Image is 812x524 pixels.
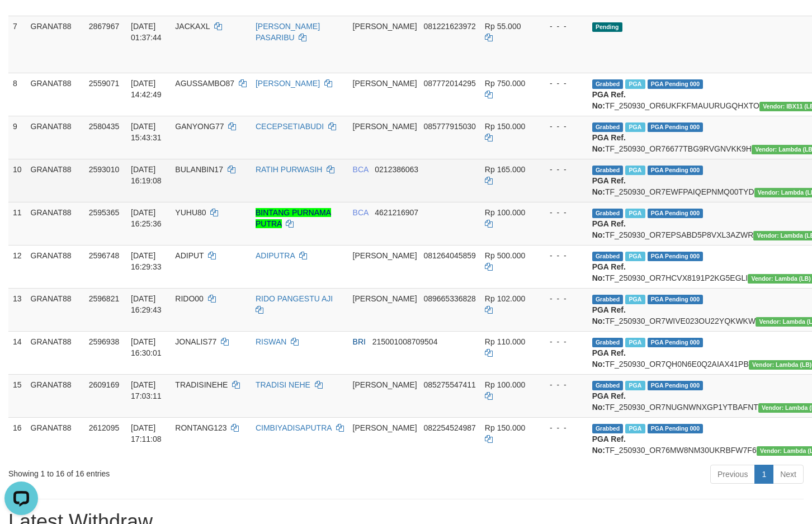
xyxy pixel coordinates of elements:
[648,381,704,390] span: PGA Pending
[485,79,525,88] span: Rp 750.000
[375,208,418,217] span: Copy 4621216907 to clipboard
[89,423,120,432] span: 2612095
[175,294,204,303] span: RIDO00
[4,4,38,38] button: Open LiveChat chat widget
[541,78,583,89] div: - - -
[648,295,704,304] span: PGA Pending
[648,209,704,218] span: PGA Pending
[592,252,624,261] span: Grabbed
[89,22,120,31] span: 2867967
[592,381,624,390] span: Grabbed
[541,121,583,132] div: - - -
[541,422,583,433] div: - - -
[485,208,525,217] span: Rp 100.000
[592,176,626,196] b: PGA Ref. No:
[592,435,626,455] b: PGA Ref. No:
[26,331,84,374] td: GRANAT88
[485,337,525,346] span: Rp 110.000
[256,294,333,303] a: RIDO PANGESTU AJI
[131,294,162,314] span: [DATE] 16:29:43
[8,331,26,374] td: 14
[256,251,295,260] a: ADIPUTRA
[131,122,162,142] span: [DATE] 15:43:31
[592,348,626,369] b: PGA Ref. No:
[648,166,704,175] span: PGA Pending
[256,79,320,88] a: [PERSON_NAME]
[256,423,332,432] a: CIMBIYADISAPUTRA
[353,337,366,346] span: BRI
[541,207,583,218] div: - - -
[26,374,84,417] td: GRANAT88
[26,245,84,288] td: GRANAT88
[625,424,645,433] span: Marked by bgndedek
[175,208,206,217] span: YUHU80
[175,251,204,260] span: ADIPUT
[592,90,626,110] b: PGA Ref. No:
[89,122,120,131] span: 2580435
[256,337,286,346] a: RISWAN
[353,380,417,389] span: [PERSON_NAME]
[353,208,369,217] span: BCA
[89,251,120,260] span: 2596748
[89,337,120,346] span: 2596938
[423,380,475,389] span: Copy 085275547411 to clipboard
[131,380,162,400] span: [DATE] 17:03:11
[592,305,626,325] b: PGA Ref. No:
[541,164,583,175] div: - - -
[131,22,162,42] span: [DATE] 01:37:44
[485,165,525,174] span: Rp 165.000
[485,122,525,131] span: Rp 150.000
[592,166,624,175] span: Grabbed
[256,208,331,228] a: BINTANG PURNAMA PUTRA
[541,379,583,390] div: - - -
[131,79,162,99] span: [DATE] 14:42:49
[89,208,120,217] span: 2595365
[375,165,418,174] span: Copy 0212386063 to clipboard
[175,122,224,131] span: GANYONG77
[131,165,162,185] span: [DATE] 16:19:08
[710,465,755,484] a: Previous
[592,262,626,282] b: PGA Ref. No:
[256,380,310,389] a: TRADISI NEHE
[592,391,626,412] b: PGA Ref. No:
[648,424,704,433] span: PGA Pending
[754,465,773,484] a: 1
[625,295,645,304] span: Marked by bgndedek
[8,245,26,288] td: 12
[648,122,704,132] span: PGA Pending
[8,288,26,331] td: 13
[423,22,475,31] span: Copy 081221623972 to clipboard
[8,374,26,417] td: 15
[541,293,583,304] div: - - -
[353,251,417,260] span: [PERSON_NAME]
[648,338,704,347] span: PGA Pending
[89,294,120,303] span: 2596821
[773,465,804,484] a: Next
[8,464,330,479] div: Showing 1 to 16 of 16 entries
[353,165,369,174] span: BCA
[26,288,84,331] td: GRANAT88
[592,22,622,32] span: Pending
[26,159,84,202] td: GRANAT88
[423,294,475,303] span: Copy 089665336828 to clipboard
[353,22,417,31] span: [PERSON_NAME]
[423,79,475,88] span: Copy 087772014295 to clipboard
[541,336,583,347] div: - - -
[485,294,525,303] span: Rp 102.000
[256,122,324,131] a: CECEPSETIABUDI
[175,337,216,346] span: JONALIS77
[625,122,645,132] span: Marked by bgndedek
[89,165,120,174] span: 2593010
[89,79,120,88] span: 2559071
[592,79,624,89] span: Grabbed
[8,417,26,460] td: 16
[26,16,84,73] td: GRANAT88
[353,79,417,88] span: [PERSON_NAME]
[131,337,162,357] span: [DATE] 16:30:01
[648,252,704,261] span: PGA Pending
[26,417,84,460] td: GRANAT88
[8,116,26,159] td: 9
[175,22,210,31] span: JACKAXL
[175,423,226,432] span: RONTANG123
[131,423,162,443] span: [DATE] 17:11:08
